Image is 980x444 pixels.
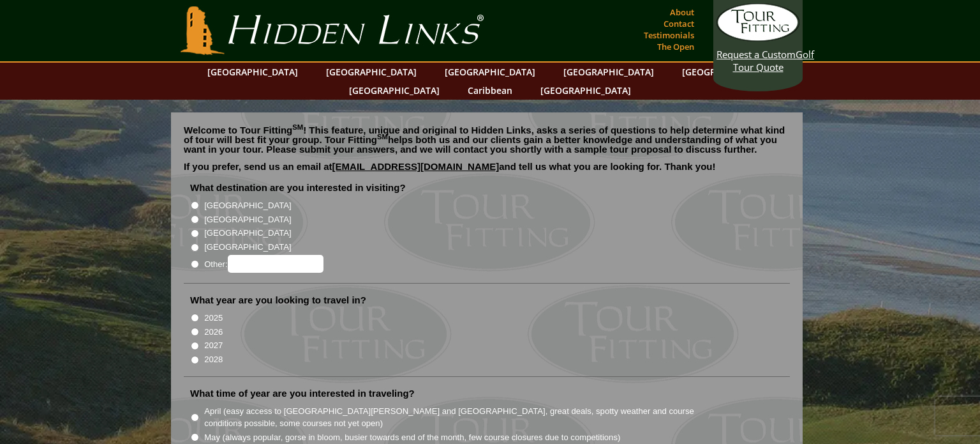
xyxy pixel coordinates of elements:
label: What destination are you interested in visiting? [190,181,406,194]
sup: SM [377,133,388,141]
a: Request a CustomGolf Tour Quote [716,3,799,73]
label: April (easy access to [GEOGRAPHIC_DATA][PERSON_NAME] and [GEOGRAPHIC_DATA], great deals, spotty w... [204,405,717,430]
a: [GEOGRAPHIC_DATA] [320,63,423,81]
label: 2025 [204,312,223,325]
label: [GEOGRAPHIC_DATA] [204,213,291,226]
a: Caribbean [461,81,519,100]
a: The Open [654,38,697,56]
p: If you prefer, send us an email at and tell us what you are looking for. Thank you! [184,162,790,181]
a: [GEOGRAPHIC_DATA] [534,81,637,100]
a: Contact [660,15,697,33]
a: [EMAIL_ADDRESS][DOMAIN_NAME] [332,161,500,172]
label: Other: [204,255,323,273]
a: Testimonials [641,26,697,44]
label: What time of year are you interested in traveling? [190,387,415,400]
input: Other: [228,255,323,273]
a: [GEOGRAPHIC_DATA] [557,63,660,81]
label: 2028 [204,353,223,366]
label: [GEOGRAPHIC_DATA] [204,227,291,240]
label: [GEOGRAPHIC_DATA] [204,241,291,254]
a: [GEOGRAPHIC_DATA] [676,63,779,81]
label: 2027 [204,339,223,352]
label: 2026 [204,326,223,339]
label: May (always popular, gorse in bloom, busier towards end of the month, few course closures due to ... [204,431,620,444]
span: Request a Custom [716,48,796,61]
label: [GEOGRAPHIC_DATA] [204,199,291,212]
label: What year are you looking to travel in? [190,294,366,307]
a: About [667,3,697,21]
sup: SM [292,123,303,131]
p: Welcome to Tour Fitting ! This feature, unique and original to Hidden Links, asks a series of que... [184,125,790,154]
a: [GEOGRAPHIC_DATA] [201,63,304,81]
a: [GEOGRAPHIC_DATA] [343,81,446,100]
a: [GEOGRAPHIC_DATA] [438,63,542,81]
